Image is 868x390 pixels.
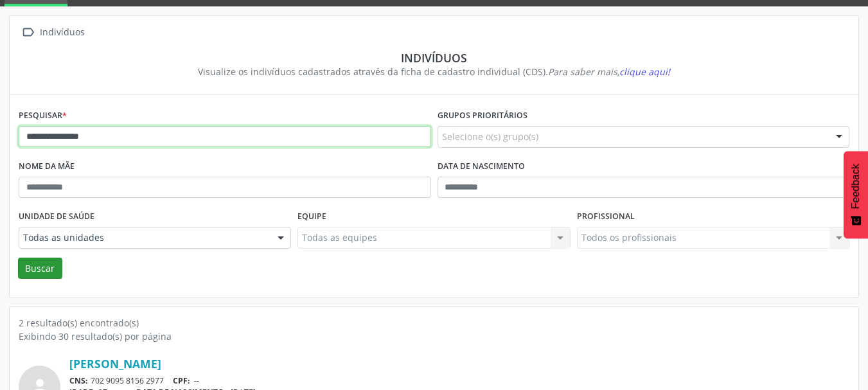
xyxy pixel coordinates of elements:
[69,357,161,371] a: [PERSON_NAME]
[844,151,868,238] button: Feedback - Mostrar pesquisa
[548,66,670,78] i: Para saber mais,
[18,258,62,279] button: Buscar
[194,375,199,386] span: --
[28,65,840,78] div: Visualize os indivíduos cadastrados através da ficha de cadastro individual (CDS).
[438,106,527,126] label: Grupos prioritários
[19,316,849,330] div: 2 resultado(s) encontrado(s)
[850,164,862,209] span: Feedback
[173,375,190,386] span: CPF:
[69,375,849,386] div: 702 9095 8156 2977
[19,23,37,42] i: 
[69,375,88,386] span: CNS:
[438,157,525,177] label: Data de nascimento
[19,23,87,42] a:  Indivíduos
[619,66,670,78] span: clique aqui!
[577,207,635,227] label: Profissional
[442,130,538,143] span: Selecione o(s) grupo(s)
[19,207,94,227] label: Unidade de saúde
[297,207,326,227] label: Equipe
[23,231,265,244] span: Todas as unidades
[19,330,849,343] div: Exibindo 30 resultado(s) por página
[37,23,87,42] div: Indivíduos
[19,157,75,177] label: Nome da mãe
[28,51,840,65] div: Indivíduos
[19,106,67,126] label: Pesquisar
